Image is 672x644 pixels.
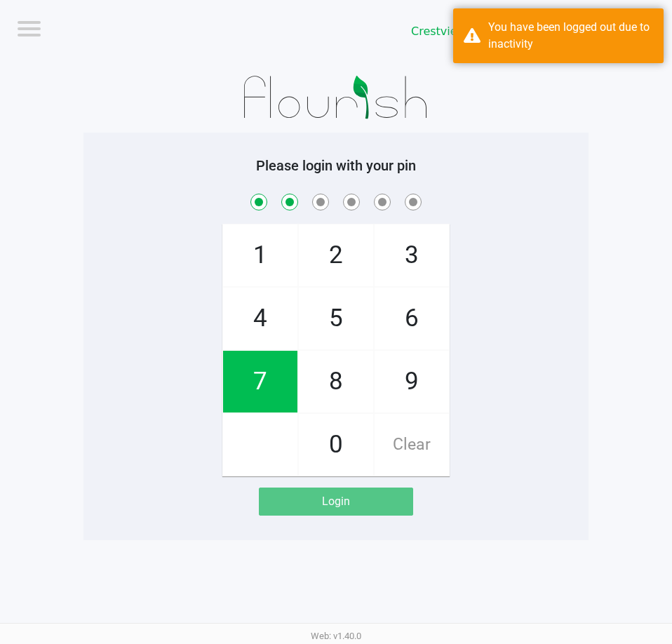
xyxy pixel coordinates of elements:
span: 3 [375,224,449,286]
span: Crestview WC [411,23,542,40]
span: 7 [223,351,297,412]
span: 4 [223,288,297,349]
span: 9 [375,351,449,412]
span: 6 [375,288,449,349]
h5: Please login with your pin [94,157,578,174]
span: Web: v1.40.0 [311,631,361,641]
span: 0 [299,414,373,476]
span: 1 [223,224,297,286]
span: 5 [299,288,373,349]
div: You have been logged out due to inactivity [488,19,653,53]
span: Clear [375,414,449,476]
span: 8 [299,351,373,412]
span: 2 [299,224,373,286]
